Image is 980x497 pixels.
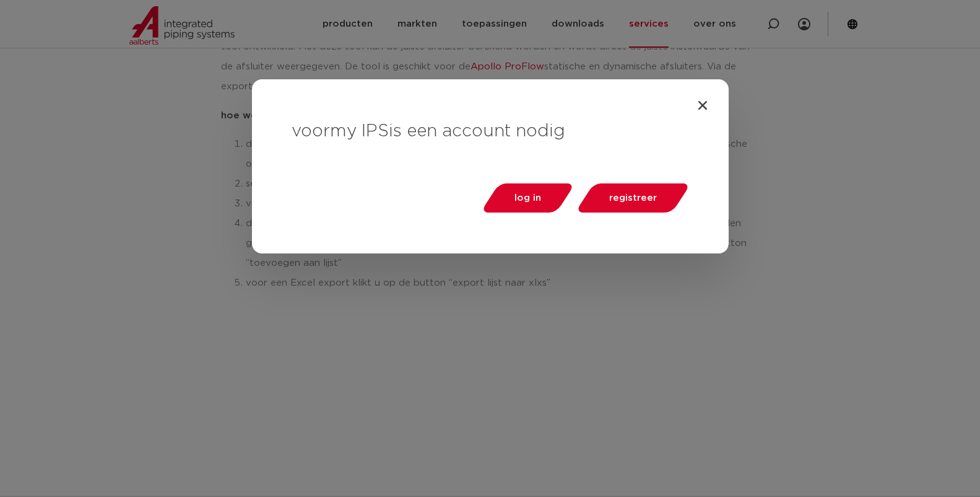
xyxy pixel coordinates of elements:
[575,183,691,213] a: registreer
[514,193,541,203] span: log in
[330,123,389,140] span: my IPS
[480,183,575,213] a: log in
[696,99,709,112] a: Close
[292,119,689,144] h3: voor is een account nodig
[609,193,657,203] span: registreer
